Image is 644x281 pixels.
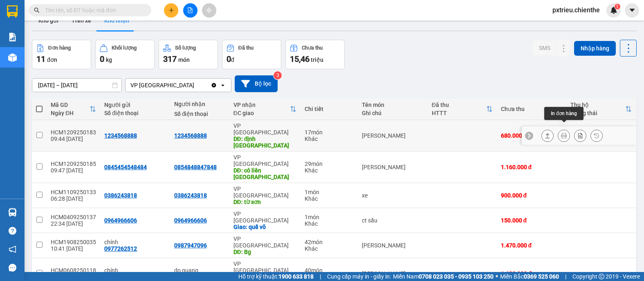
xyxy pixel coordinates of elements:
div: Thanh long [362,242,424,249]
span: Cung cấp máy in - giấy in: [327,272,391,281]
div: VP [GEOGRAPHIC_DATA] [233,186,297,199]
div: Chưa thu [501,106,562,112]
div: chính [104,239,166,245]
span: 0 [227,54,231,64]
div: DĐ: từ sơn [233,199,297,205]
strong: 1900 633 818 [278,273,314,280]
button: Kho nhận [98,11,136,30]
div: DĐ: Bg [233,249,297,255]
div: Số điện thoại [104,110,166,116]
div: chính [104,267,166,274]
th: Toggle SortBy [229,98,301,120]
div: Số lượng [175,45,196,51]
div: Trạng thái [570,110,625,116]
div: Đơn hàng [48,45,71,51]
input: Selected VP Bắc Ninh. [195,81,196,89]
div: ct sầu [362,217,424,224]
div: VP nhận [233,102,290,108]
div: Khác [305,136,353,142]
div: Người nhận [174,101,225,107]
div: Tên món [362,102,424,108]
div: 09:47 [DATE] [51,167,96,174]
div: 1.160.000 đ [501,164,562,170]
div: In đơn hàng [544,107,583,120]
div: Giao hàng [541,129,554,142]
span: search [34,7,40,13]
div: 17 món [305,129,353,136]
div: thanh long [362,270,424,277]
div: 10:41 [DATE] [51,245,96,252]
button: Trên xe [65,11,98,30]
img: solution-icon [8,33,17,41]
span: 11 [36,54,45,64]
img: warehouse-icon [8,53,17,62]
div: Khối lượng [112,45,137,51]
span: copyright [599,274,604,279]
div: thanh long [362,132,424,139]
span: món [178,57,190,63]
img: logo-vxr [7,5,18,18]
span: đơn [47,57,57,63]
div: 1.470.000 đ [501,242,562,249]
div: 900.000 đ [501,192,562,199]
span: Miền Bắc [500,272,559,281]
div: Ngày ĐH [51,110,90,116]
span: 15,46 [290,54,310,64]
svg: open [220,82,226,88]
span: pxtrieu.chienthe [546,5,606,15]
button: Bộ lọc [235,75,278,92]
span: 0 [100,54,104,64]
div: 0987947096 [174,242,207,249]
div: thanh long [362,164,424,170]
th: Toggle SortBy [428,98,497,120]
svg: Clear value [211,82,217,88]
div: 1.600.000 đ [501,270,562,277]
span: ⚪️ [496,275,498,278]
div: 1 món [305,189,353,195]
div: HCM0409250137 [51,214,96,220]
span: 1 [616,4,619,9]
div: HCM1209250183 [51,129,96,136]
div: HCM1908250035 [51,239,96,245]
div: Khác [305,167,353,174]
div: VP [GEOGRAPHIC_DATA] [233,236,297,249]
input: Select a date range. [32,79,121,92]
div: HCM1109250133 [51,189,96,195]
div: Mã GD [51,102,90,108]
div: HCM1209250185 [51,161,96,167]
div: 0964966606 [104,217,137,224]
span: notification [9,245,16,253]
button: Đã thu0đ [222,40,281,69]
div: Khác [305,245,353,252]
div: 1234568888 [174,132,207,139]
button: caret-down [625,3,639,18]
div: VP [GEOGRAPHIC_DATA] [233,154,297,167]
button: Số lượng317món [159,40,218,69]
div: VP [GEOGRAPHIC_DATA] [233,261,297,274]
button: Đơn hàng11đơn [32,40,91,69]
span: question-circle [9,227,16,235]
span: file-add [187,7,193,13]
div: VP [GEOGRAPHIC_DATA] [130,81,194,89]
sup: 3 [274,71,282,79]
span: | [565,272,566,281]
span: 317 [163,54,177,64]
div: DĐ: cô liên bắc giang [233,167,297,180]
button: plus [164,3,178,18]
div: 150.000 đ [501,217,562,224]
span: message [9,264,16,272]
div: Giao: quế võ [233,224,297,230]
div: 0854848847848 [174,164,217,170]
div: 680.000 đ [501,132,562,139]
div: VP [GEOGRAPHIC_DATA] [233,122,297,136]
strong: 0369 525 060 [524,273,559,280]
div: 1 món [305,214,353,220]
div: 42 món [305,239,353,245]
div: Chưa thu [302,45,323,51]
div: do quang [174,267,225,274]
div: 0964966606 [174,217,207,224]
button: Kho gửi [32,11,65,30]
div: 09:44 [DATE] [51,136,96,142]
div: Chi tiết [305,106,353,112]
div: ĐC giao [233,110,290,116]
